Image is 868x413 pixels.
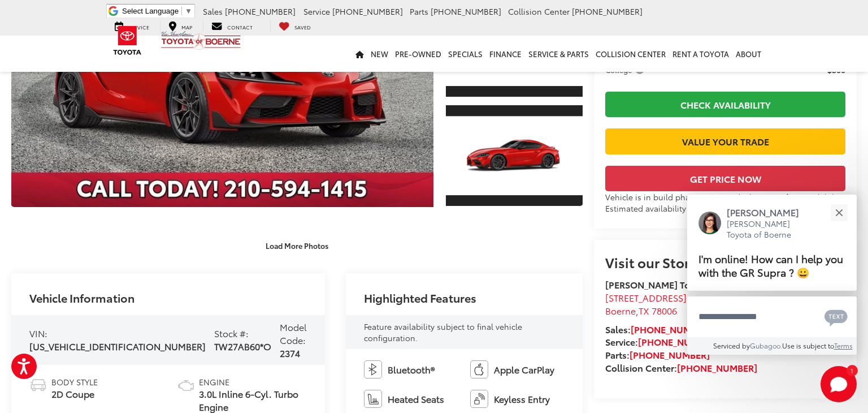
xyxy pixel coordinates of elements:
span: Service [303,6,330,17]
h2: Visit our Store [605,255,845,269]
a: Expand Photo 3 [446,104,583,207]
button: Load More Photos [258,236,336,256]
span: 2D Coupe [51,388,98,401]
span: Serviced by [713,341,750,350]
a: Service & Parts: Opens in a new tab [525,36,592,72]
a: Map [160,20,201,32]
span: Apple CarPlay [494,363,554,376]
span: , [605,304,677,317]
span: Model Code: [280,320,307,346]
div: Close[PERSON_NAME][PERSON_NAME] Toyota of BoerneI'm online! How can I help you with the GR Supra ... [687,195,857,355]
a: [PHONE_NUMBER] [677,361,757,374]
span: Saved [294,23,311,31]
a: [PHONE_NUMBER] [630,348,710,361]
span: Collision Center [508,6,570,17]
span: I'm online! How can I help you with the GR Supra ? 😀 [698,251,843,279]
span: Use is subject to [782,341,834,350]
button: Close [827,200,851,225]
button: Toggle Chat Window [821,366,857,402]
span: Body Style [51,376,98,388]
p: [PERSON_NAME] [727,206,810,218]
strong: Parts: [605,348,710,361]
a: Contact [203,20,261,32]
span: Parts [410,6,428,17]
a: [PHONE_NUMBER] [638,335,718,348]
a: Value Your Trade [605,128,845,154]
a: Rent a Toyota [669,36,732,72]
img: Vic Vaughan Toyota of Boerne [160,31,241,50]
strong: [PERSON_NAME] Toyota of Boerne [605,278,753,291]
span: Sales [203,6,223,17]
img: Heated Seats [364,390,382,408]
span: 1 [850,368,853,373]
strong: Sales: [605,322,711,335]
a: New [367,36,392,72]
div: Vehicle is in build phase. Contact dealer to confirm availability. Estimated availability [DATE] [605,191,845,214]
span: [PHONE_NUMBER] [332,6,403,17]
a: Collision Center [592,36,669,72]
a: [PHONE_NUMBER] [631,322,711,335]
p: [PERSON_NAME] Toyota of Boerne [727,218,810,240]
span: 2374 [280,346,300,359]
a: Gubagoo. [750,341,782,350]
a: About [732,36,765,72]
a: [STREET_ADDRESS] Boerne,TX 78006 [605,291,687,317]
strong: Collision Center: [605,361,757,374]
img: Bluetooth® [364,360,382,378]
span: Engine [199,376,307,388]
a: Finance [486,36,525,72]
span: [PHONE_NUMBER] [431,6,501,17]
span: [STREET_ADDRESS] [605,291,687,304]
img: Apple CarPlay [470,360,488,378]
span: Boerne [605,304,636,317]
a: Pre-Owned [392,36,445,72]
img: Keyless Entry [470,390,488,408]
a: Home [352,36,367,72]
a: Terms [834,341,853,350]
span: [US_VEHICLE_IDENTIFICATION_NUMBER] [29,339,206,352]
textarea: Type your message [687,296,857,337]
a: Specials [445,36,486,72]
span: Select Language [122,7,179,15]
h2: Vehicle Information [29,291,134,304]
span: Heated Seats [388,393,444,406]
span: Bluetooth® [388,363,435,376]
img: 2026 Toyota GR Supra 3.0 Premium [444,116,584,195]
a: Select Language​ [122,7,192,15]
span: TW27AB60*O [214,339,271,352]
span: TX [639,304,649,317]
button: Get Price Now [605,166,845,191]
span: Feature availability subject to final vehicle configuration. [364,321,522,343]
button: Chat with SMS [821,304,851,329]
span: [PHONE_NUMBER] [572,6,643,17]
h2: Highlighted Features [364,291,476,304]
svg: Text [824,308,848,326]
span: Stock #: [214,326,249,339]
img: Toyota [106,22,149,59]
strong: Service: [605,335,718,348]
svg: Start Chat [821,366,857,402]
span: Keyless Entry [494,393,550,406]
span: VIN: [29,326,47,339]
a: Service [106,20,158,32]
a: Check Availability [605,92,845,117]
a: My Saved Vehicles [270,20,319,32]
span: [PHONE_NUMBER] [225,6,296,17]
span: ▼ [185,7,192,15]
span: 78006 [652,304,677,317]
